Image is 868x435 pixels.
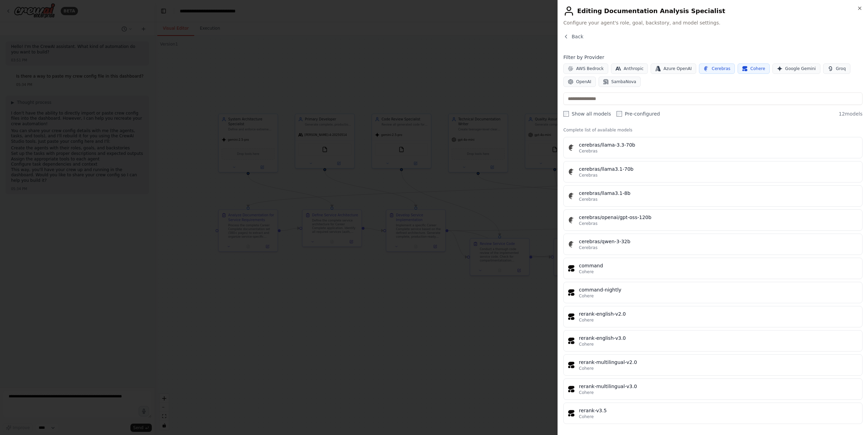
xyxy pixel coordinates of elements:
[579,390,594,395] span: Cohere
[576,79,591,85] span: OpenAI
[563,77,596,87] button: OpenAI
[579,310,858,317] div: rerank-english-v2.0
[563,127,862,133] p: Complete list of available models
[563,354,862,376] button: rerank-multilingual-v2.0Cohere
[563,185,862,207] button: cerebras/llama3.1-8bCerebras
[617,110,660,117] label: Pre-configured
[579,190,858,197] div: cerebras/llama3.1-8b
[651,63,696,74] button: Azure OpenAI
[839,110,862,117] span: 12 models
[579,172,598,178] span: Cerebras
[563,306,862,327] button: rerank-english-v2.0Cohere
[563,54,862,61] h4: Filter by Provider
[563,6,862,17] h2: Editing Documentation Analysis Specialist
[579,407,858,414] div: rerank-v3.5
[563,378,862,400] button: rerank-multilingual-v3.0Cohere
[624,66,644,71] span: Anthropic
[579,141,858,148] div: cerebras/llama-3.3-70b
[738,63,770,74] button: Cohere
[563,282,862,303] button: command-nightlyCohere
[836,66,846,71] span: Groq
[563,137,862,158] button: cerebras/llama-3.3-70bCerebras
[579,342,594,347] span: Cohere
[563,33,583,40] button: Back
[579,366,594,371] span: Cohere
[699,63,735,74] button: Cerebras
[599,77,641,87] button: SambaNova
[579,214,858,221] div: cerebras/openai/gpt-oss-120b
[563,63,608,74] button: AWS Bedrock
[579,414,594,419] span: Cohere
[750,66,765,71] span: Cohere
[572,33,583,40] span: Back
[663,66,692,71] span: Azure OpenAI
[579,221,598,226] span: Cerebras
[579,245,598,250] span: Cerebras
[579,383,858,390] div: rerank-multilingual-v3.0
[579,317,594,323] span: Cohere
[563,161,862,182] button: cerebras/llama3.1-70bCerebras
[579,286,858,293] div: command-nightly
[563,19,862,26] span: Configure your agent's role, goal, backstory, and model settings.
[563,111,569,117] input: Show all models
[579,262,858,269] div: command
[785,66,816,71] span: Google Gemini
[579,197,598,202] span: Cerebras
[579,335,858,342] div: rerank-english-v3.0
[579,293,594,299] span: Cohere
[563,403,862,424] button: rerank-v3.5Cohere
[712,66,730,71] span: Cerebras
[579,166,858,172] div: cerebras/llama3.1-70b
[823,63,850,74] button: Groq
[563,110,611,117] label: Show all models
[617,111,622,117] input: Pre-configured
[579,359,858,366] div: rerank-multilingual-v2.0
[579,269,594,275] span: Cohere
[772,63,820,74] button: Google Gemini
[579,148,598,154] span: Cerebras
[576,66,604,71] span: AWS Bedrock
[563,234,862,255] button: cerebras/qwen-3-32bCerebras
[563,209,862,231] button: cerebras/openai/gpt-oss-120bCerebras
[563,330,862,352] button: rerank-english-v3.0Cohere
[611,79,636,85] span: SambaNova
[563,258,862,279] button: commandCohere
[579,238,858,245] div: cerebras/qwen-3-32b
[611,63,648,74] button: Anthropic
